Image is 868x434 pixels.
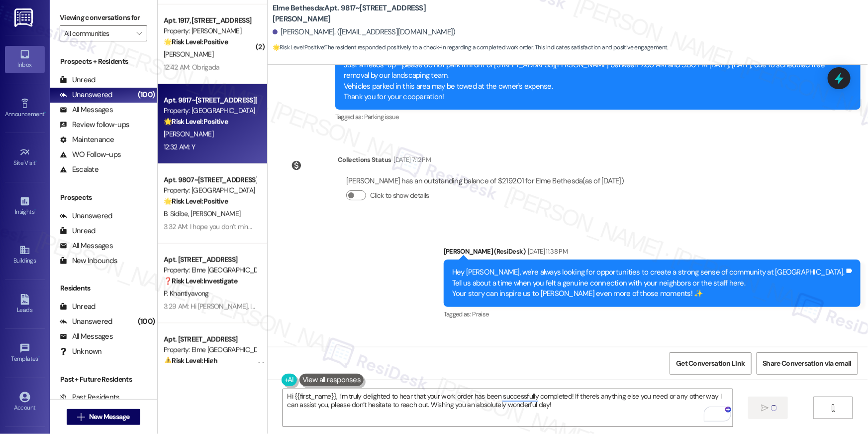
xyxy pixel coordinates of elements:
button: Get Conversation Link [670,352,751,375]
a: Account [5,389,45,416]
a: Insights • [5,193,45,220]
span: : The resident responded positively to a check-in regarding a completed work order. This indicate... [273,42,668,53]
div: Collections Status [338,154,391,165]
span: • [44,109,46,116]
div: [DATE] 11:38 PM [525,246,568,257]
div: Tagged as: [335,110,861,124]
textarea: To enrich screen reader interactions, please activate Accessibility in Grammarly extension settings [283,389,732,427]
div: 12:42 AM: Obrigada [164,63,219,72]
div: Property: [GEOGRAPHIC_DATA] [164,106,256,116]
button: Share Conversation via email [757,352,858,375]
strong: 🌟 Risk Level: Positive [164,37,228,46]
span: Praise [473,310,489,318]
div: (100) [135,87,157,103]
a: Templates • [5,340,45,367]
span: [PERSON_NAME] [191,209,240,218]
strong: ⚠️ Risk Level: High [164,356,217,365]
span: [PERSON_NAME] [164,50,213,59]
div: Unread [60,75,96,85]
div: 3:32 AM: I hope you don’t mind me asking a quick favor—would you be willing to leave us a Google ... [164,222,788,231]
div: (100) [135,314,157,329]
div: Unanswered [60,211,112,221]
div: Past Residents [60,392,120,403]
div: Property: Elme [GEOGRAPHIC_DATA] [164,265,256,276]
div: Property: [GEOGRAPHIC_DATA] [164,185,256,196]
a: Leads [5,291,45,318]
div: [PERSON_NAME] has an outstanding balance of $2192.01 for Elme Bethesda (as of [DATE]) [346,176,624,186]
div: Apt. 1917, [STREET_ADDRESS] [164,15,256,26]
strong: 🌟 Risk Level: Positive [164,197,228,206]
div: Review follow-ups [60,120,129,130]
span: • [38,354,40,361]
div: [DATE] 7:12 PM [391,154,431,165]
i:  [761,404,769,412]
div: Prospects [50,192,157,203]
div: Hi [PERSON_NAME]! Just a heads-up—please do not park in front of [STREET_ADDRESS][PERSON_NAME] be... [344,49,845,102]
div: Escalate [60,164,98,175]
div: Past + Future Residents [50,374,157,385]
div: [PERSON_NAME] (ResiDesk) [444,246,861,260]
div: All Messages [60,105,113,115]
div: Property: [PERSON_NAME] [164,26,256,36]
span: Get Conversation Link [676,358,745,369]
div: 12:32 AM: Y [164,143,195,151]
div: Prospects + Residents [50,56,157,67]
span: • [34,207,36,214]
img: ResiDesk Logo [14,8,35,27]
div: Unread [60,226,96,236]
label: Click to show details [370,190,429,201]
strong: ❓ Risk Level: Investigate [164,277,237,286]
div: Apt. [STREET_ADDRESS] [164,255,256,265]
b: Elme Bethesda: Apt. 9817~[STREET_ADDRESS][PERSON_NAME] [273,3,472,24]
span: Parking issue [364,113,399,121]
a: Inbox [5,46,45,73]
div: Apt. [STREET_ADDRESS] [164,334,256,345]
div: Residents [50,283,157,293]
span: Share Conversation via email [763,358,852,369]
strong: 🌟 Risk Level: Positive [273,43,324,51]
div: All Messages [60,241,113,251]
div: Hey [PERSON_NAME], we're always looking for opportunities to create a strong sense of community a... [452,267,845,299]
i:  [829,404,837,412]
div: All Messages [60,331,113,342]
div: Unknown [60,346,102,357]
div: Unanswered [60,316,112,327]
div: Unread [60,301,96,312]
span: • [36,158,37,165]
div: Apt. 9807~[STREET_ADDRESS][PERSON_NAME] [164,175,256,185]
div: Tagged as: [444,307,861,321]
div: Maintenance [60,135,114,145]
div: Apt. 9817~[STREET_ADDRESS][PERSON_NAME] [164,95,256,106]
div: [PERSON_NAME]. ([EMAIL_ADDRESS][DOMAIN_NAME]) [273,27,456,37]
div: New Inbounds [60,256,117,266]
div: Unanswered [60,90,112,100]
label: Viewing conversations for [60,10,147,25]
a: Site Visit • [5,144,45,171]
i:  [136,29,142,37]
span: [PERSON_NAME] [164,130,213,139]
strong: 🌟 Risk Level: Positive [164,117,228,126]
div: Property: Elme [GEOGRAPHIC_DATA] [164,345,256,355]
div: WO Follow-ups [60,149,121,160]
input: All communities [64,25,131,41]
span: New Message [89,412,130,422]
span: B. Sidibe [164,209,191,218]
span: P. Khantiyavong [164,289,209,298]
i:  [77,413,85,421]
button: New Message [67,409,140,425]
a: Buildings [5,242,45,269]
